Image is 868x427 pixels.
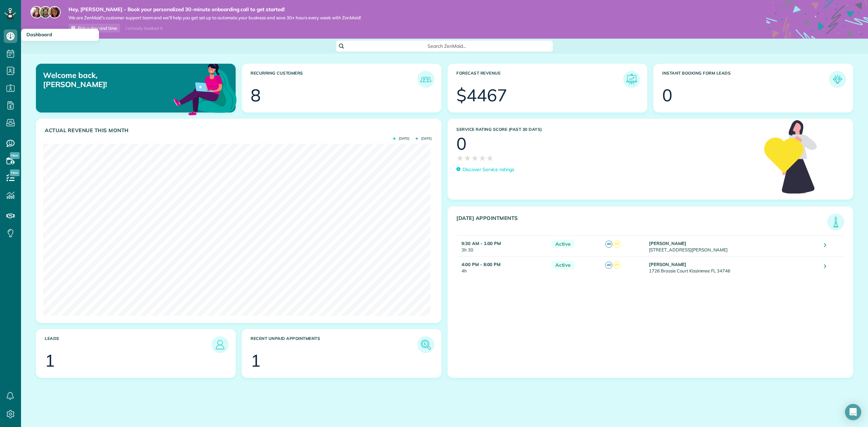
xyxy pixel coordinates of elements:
[461,262,500,267] strong: 4:00 PM - 8:00 PM
[251,71,417,88] h3: Recurring Customers
[662,87,672,104] div: 0
[662,71,829,88] h3: Instant Booking Form Leads
[416,137,432,140] span: [DATE]
[456,152,464,164] span: ★
[471,152,479,164] span: ★
[121,24,166,33] div: I already booked it
[31,6,43,18] img: maria-72a9807cf96188c08ef61303f053569d2e2a8a1cde33d635c8a3ac13582a053d.jpg
[45,336,212,353] h3: Leads
[456,135,467,152] div: 0
[48,6,61,18] img: michelle-19f622bdf1676172e81f8f8fba1fb50e276960ebfe0243fe18214015130c80e4.jpg
[613,241,620,248] span: PV
[829,215,843,229] img: icon_todays_appointments-901f7ab196bb0bea1936b74009e4eb5ffbc2d2711fa7634e0d609ed5ef32b18b.png
[78,25,117,31] span: Pick a day and time
[251,336,417,353] h3: Recent unpaid appointments
[831,73,844,86] img: icon_form_leads-04211a6a04a5b2264e4ee56bc0799ec3eb69b7e499cbb523a139df1d13a81ae0.png
[45,352,55,369] div: 1
[68,24,120,33] a: Pick a day and time
[43,71,173,89] p: Welcome back, [PERSON_NAME]!
[456,215,827,230] h3: [DATE] Appointments
[479,152,486,164] span: ★
[605,241,612,248] span: AV
[464,152,471,164] span: ★
[456,87,507,104] div: $4467
[647,236,819,257] td: [STREET_ADDRESS][PERSON_NAME]
[552,240,574,248] span: Active
[625,73,638,86] img: icon_forecast_revenue-8c13a41c7ed35a8dcfafea3cbb826a0462acb37728057bba2d056411b612bbbe.png
[456,166,514,173] a: Discover Service ratings
[39,6,52,18] img: jorge-587dff0eeaa6aab1f244e6dc62b8924c3b6ad411094392a53c71c6c4a576187d.jpg
[456,127,757,132] h3: Service Rating score (past 30 days)
[461,241,501,246] strong: 9:30 AM - 1:00 PM
[172,56,238,122] img: dashboard_welcome-42a62b7d889689a78055ac9021e634bf52bae3f8056760290aed330b23ab8690.png
[251,87,261,104] div: 8
[419,338,433,351] img: icon_unpaid_appointments-47b8ce3997adf2238b356f14209ab4cced10bd1f174958f3ca8f1d0dd7fffeee.png
[419,73,433,86] img: icon_recurring_customers-cf858462ba22bcd05b5a5880d41d6543d210077de5bb9ebc9590e49fd87d84ed.png
[251,352,261,369] div: 1
[605,262,612,269] span: AV
[456,71,623,88] h3: Forecast Revenue
[68,15,361,21] span: We are ZenMaid’s customer support team and we’ll help you get set up to automate your business an...
[613,262,620,269] span: PV
[552,261,574,269] span: Active
[845,404,861,420] div: Open Intercom Messenger
[213,338,227,351] img: icon_leads-1bed01f49abd5b7fead27621c3d59655bb73ed531f8eeb49469d10e621d6b896.png
[456,257,549,278] td: 4h
[486,152,494,164] span: ★
[647,257,819,278] td: 1726 Brassie Court Kissimmee FL 34746
[68,6,361,13] strong: Hey, [PERSON_NAME] - Book your personalized 30-minute onboarding call to get started!
[393,137,409,140] span: [DATE]
[649,241,686,246] strong: [PERSON_NAME]
[45,127,434,134] h3: Actual Revenue this month
[649,262,686,267] strong: [PERSON_NAME]
[456,236,549,257] td: 3h 30
[10,152,20,159] span: New
[462,166,514,173] p: Discover Service ratings
[10,169,20,176] span: New
[26,32,52,38] span: Dashboard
